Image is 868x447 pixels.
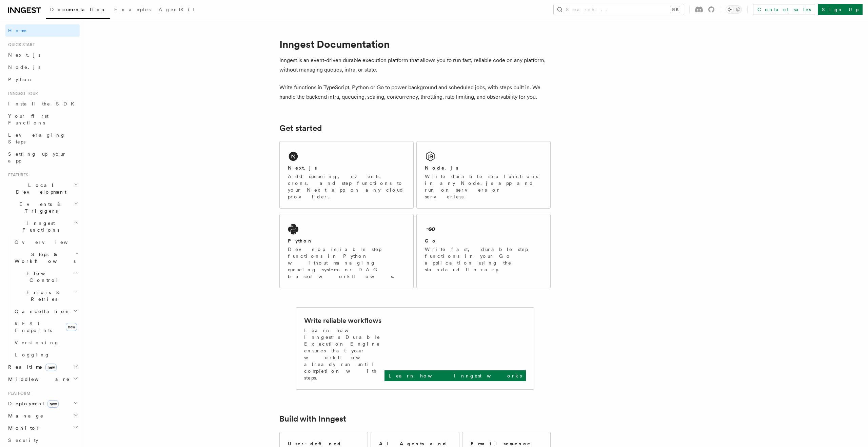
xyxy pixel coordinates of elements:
span: Security [8,438,38,443]
p: Learn how Inngest's Durable Execution Engine ensures that your workflow already run until complet... [304,327,384,381]
p: Develop reliable step functions in Python without managing queueing systems or DAG based workflows. [288,246,405,280]
a: Versioning [12,336,80,349]
p: Write durable step functions in any Node.js app and run on servers or serverless. [425,173,542,200]
span: Events & Triggers [5,201,74,214]
span: Manage [5,412,44,419]
button: Search...⌘K [554,4,684,15]
a: Overview [12,236,80,248]
a: Node.js [5,61,80,73]
p: Write fast, durable step functions in your Go application using the standard library. [425,246,542,273]
span: Overview [15,239,84,245]
span: Features [5,172,28,178]
button: Errors & Retries [12,286,80,305]
h2: Go [425,237,437,244]
a: PythonDevelop reliable step functions in Python without managing queueing systems or DAG based wo... [279,214,414,288]
p: Write functions in TypeScript, Python or Go to power background and scheduled jobs, with steps bu... [279,83,551,102]
p: Learn how Inngest works [389,372,522,379]
a: Next.jsAdd queueing, events, crons, and step functions to your Next app on any cloud provider. [279,141,414,209]
span: AgentKit [159,7,195,12]
span: Inngest Functions [5,220,73,233]
button: Local Development [5,179,80,198]
a: Python [5,73,80,85]
span: Setting up your app [8,151,66,163]
span: Deployment [5,400,59,407]
span: new [66,323,77,331]
span: Install the SDK [8,101,78,106]
h2: Email sequence [471,440,531,447]
button: Toggle dark mode [726,5,742,14]
span: Documentation [50,7,106,12]
button: Monitor [5,422,80,434]
a: AgentKit [155,2,199,18]
span: Monitor [5,425,40,431]
h2: Node.js [425,164,458,171]
button: Realtimenew [5,361,80,373]
a: Security [5,434,80,446]
span: Middleware [5,376,70,383]
span: new [47,400,59,408]
h2: Write reliable workflows [304,316,381,325]
button: Deploymentnew [5,397,80,410]
a: Your first Functions [5,110,80,129]
span: Local Development [5,182,74,195]
span: Node.js [8,64,40,70]
a: Examples [110,2,155,18]
span: Logging [15,352,50,357]
a: Contact sales [753,4,815,15]
span: Platform [5,391,31,396]
a: Documentation [46,2,110,19]
h1: Inngest Documentation [279,38,551,50]
span: REST Endpoints [15,321,52,333]
span: Cancellation [12,308,71,315]
span: Python [8,77,33,82]
a: Home [5,24,80,37]
a: Install the SDK [5,98,80,110]
p: Inngest is an event-driven durable execution platform that allows you to run fast, reliable code ... [279,56,551,75]
h2: Next.js [288,164,317,171]
span: Errors & Retries [12,289,74,303]
span: Next.js [8,52,40,58]
a: Next.js [5,49,80,61]
span: Inngest tour [5,91,38,96]
button: Inngest Functions [5,217,80,236]
h2: Python [288,237,313,244]
button: Events & Triggers [5,198,80,217]
span: Quick start [5,42,35,47]
a: Learn how Inngest works [384,370,526,381]
span: Examples [114,7,151,12]
span: new [45,364,57,371]
span: Steps & Workflows [12,251,76,265]
span: Leveraging Steps [8,132,65,144]
span: Versioning [15,340,59,345]
a: Node.jsWrite durable step functions in any Node.js app and run on servers or serverless. [416,141,551,209]
a: REST Endpointsnew [12,317,80,336]
a: Build with Inngest [279,414,346,424]
a: Logging [12,349,80,361]
span: Flow Control [12,270,74,284]
a: Setting up your app [5,148,80,167]
p: Add queueing, events, crons, and step functions to your Next app on any cloud provider. [288,173,405,200]
a: Leveraging Steps [5,129,80,148]
button: Cancellation [12,305,80,317]
a: Sign Up [818,4,863,15]
span: Your first Functions [8,113,48,125]
kbd: ⌘K [670,6,680,13]
button: Middleware [5,373,80,385]
a: Get started [279,123,322,133]
span: Realtime [5,364,57,370]
button: Manage [5,410,80,422]
div: Inngest Functions [5,236,80,361]
a: GoWrite fast, durable step functions in your Go application using the standard library. [416,214,551,288]
span: Home [8,27,27,34]
button: Flow Control [12,267,80,286]
button: Steps & Workflows [12,248,80,267]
